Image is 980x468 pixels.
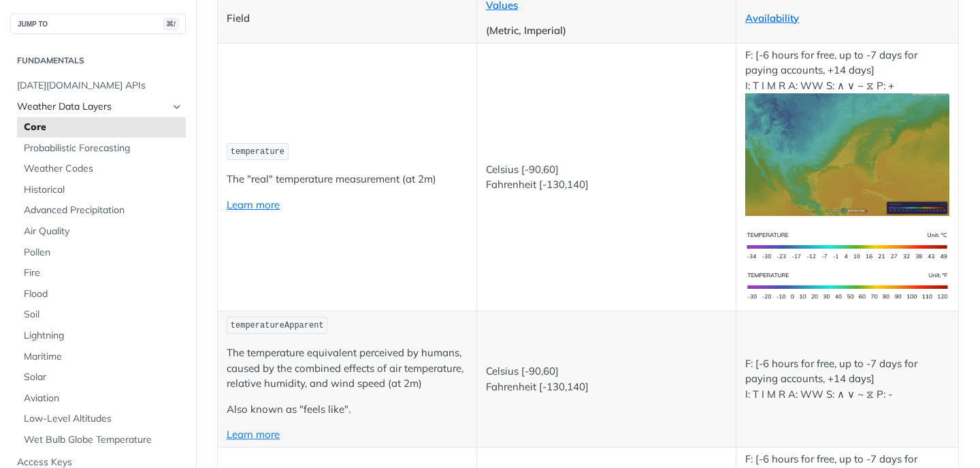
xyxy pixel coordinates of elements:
[17,347,186,367] a: Maritime
[171,102,182,112] button: Hide subpages for Weather Data Layers
[24,246,182,260] span: Pollen
[17,263,186,283] a: Fire
[24,308,182,322] span: Soil
[10,14,186,34] button: JUMP TO⌘/
[24,371,182,384] span: Solar
[17,138,186,159] a: Probabilistic Forecasting
[17,79,182,93] span: [DATE][DOMAIN_NAME] APIs
[17,305,186,325] a: Soil
[24,162,182,176] span: Weather Codes
[745,239,949,252] span: Expand image
[17,409,186,429] a: Low-Level Altitudes
[17,326,186,346] a: Lightning
[17,100,168,114] span: Weather Data Layers
[17,388,186,409] a: Aviation
[745,147,949,160] span: Expand image
[745,12,799,25] a: Availability
[10,54,186,67] h2: Fundamentals
[17,284,186,305] a: Flood
[17,159,186,179] a: Weather Codes
[231,147,284,157] span: temperature
[17,221,186,242] a: Air Quality
[227,172,468,187] p: The "real" temperature measurement (at 2m)
[227,428,280,441] a: Learn more
[231,321,324,330] span: temperatureApparent
[24,183,182,197] span: Historical
[24,412,182,426] span: Low-Level Altitudes
[17,430,186,450] a: Wet Bulb Globe Temperature
[24,142,182,155] span: Probabilistic Forecasting
[745,279,949,292] span: Expand image
[24,204,182,217] span: Advanced Precipitation
[24,392,182,405] span: Aviation
[227,402,468,418] p: Also known as "feels like".
[486,23,727,39] p: (Metric, Imperial)
[17,243,186,263] a: Pollen
[10,76,186,96] a: [DATE][DOMAIN_NAME] APIs
[17,367,186,388] a: Solar
[486,162,727,193] p: Celsius [-90,60] Fahrenheit [-130,140]
[24,350,182,364] span: Maritime
[745,48,949,216] p: F: [-6 hours for free, up to -7 days for paying accounts, +14 days] I: T I M R A: WW S: ∧ ∨ ~ ⧖ P: +
[227,198,280,211] a: Learn more
[486,364,727,394] p: Celsius [-90,60] Fahrenheit [-130,140]
[10,97,186,117] a: Weather Data LayersHide subpages for Weather Data Layers
[227,345,468,392] p: The temperature equivalent perceived by humans, caused by the combined effects of air temperature...
[745,93,949,216] img: temperature
[24,266,182,280] span: Fire
[17,117,186,138] a: Core
[24,287,182,301] span: Flood
[745,356,949,403] p: F: [-6 hours for free, up to -7 days for paying accounts, +14 days] I: T I M R A: WW S: ∧ ∨ ~ ⧖ P: -
[24,433,182,447] span: Wet Bulb Globe Temperature
[24,329,182,343] span: Lightning
[17,200,186,221] a: Advanced Precipitation
[24,225,182,238] span: Air Quality
[17,180,186,200] a: Historical
[745,226,949,266] img: temperature-si
[24,121,182,134] span: Core
[163,18,178,30] span: ⌘/
[745,266,949,307] img: temperature-us
[227,11,468,27] p: Field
